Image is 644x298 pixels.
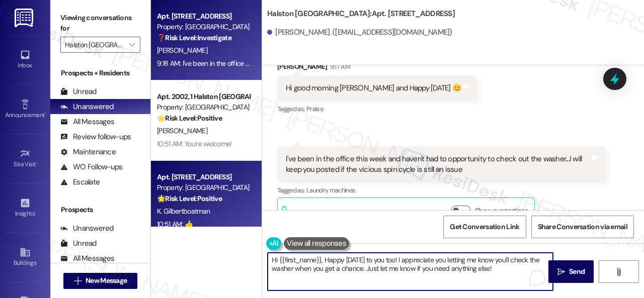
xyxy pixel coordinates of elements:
[157,139,232,148] div: 10:51 AM: You're welcome!
[60,10,140,37] label: Viewing conversations for
[157,114,222,123] strong: 🌟 Risk Level: Positive
[5,145,45,172] a: Site Visit •
[306,186,356,194] span: Laundry machines
[557,268,565,276] i: 
[157,194,222,203] strong: 🌟 Risk Level: Positive
[157,207,210,216] span: K. Gilbertboatman
[569,266,585,277] span: Send
[475,206,528,216] label: Show suggestions
[63,273,138,289] button: New Message
[50,205,150,215] div: Prospects
[50,68,150,78] div: Prospects + Residents
[15,9,35,27] img: ResiDesk Logo
[157,126,207,135] span: [PERSON_NAME]
[60,102,114,112] div: Unanswered
[5,46,45,73] a: Inbox
[286,83,461,93] div: Hi good morning [PERSON_NAME] and Happy [DATE] 😊
[60,162,122,172] div: WO Follow-ups
[157,102,250,113] div: Property: [GEOGRAPHIC_DATA]
[277,61,477,75] div: [PERSON_NAME]
[157,46,207,55] span: [PERSON_NAME]
[268,253,553,290] textarea: To enrich screen reader interactions, please activate Accessibility in Grammarly extension settings
[277,183,606,197] div: Tagged as:
[35,209,36,216] span: •
[60,147,116,157] div: Maintenance
[86,275,127,286] span: New Message
[306,105,323,113] span: Praise
[60,86,97,97] div: Unread
[36,159,38,166] span: •
[443,216,526,238] button: Get Conversation Link
[157,91,250,102] div: Apt. 2002, 1 Halston [GEOGRAPHIC_DATA]
[74,277,82,285] i: 
[277,102,477,116] div: Tagged as:
[538,222,627,232] span: Share Conversation via email
[328,61,350,72] div: 9:17 AM
[129,41,135,49] i: 
[5,244,45,271] a: Buildings
[157,220,193,229] div: 10:51 AM: 👍
[65,37,124,53] input: All communities
[157,11,250,22] div: Apt. [STREET_ADDRESS]
[615,268,622,276] i: 
[60,117,114,127] div: All Messages
[531,216,634,238] button: Share Conversation via email
[45,110,46,117] span: •
[267,27,452,38] div: [PERSON_NAME]. ([EMAIL_ADDRESS][DOMAIN_NAME])
[286,154,590,175] div: I've been in the office this week and haven't had to opportunity to check out the washer...I will...
[548,260,594,283] button: Send
[60,223,114,234] div: Unanswered
[450,222,519,232] span: Get Conversation Link
[5,194,45,222] a: Insights •
[267,9,455,19] b: Halston [GEOGRAPHIC_DATA]: Apt. [STREET_ADDRESS]
[60,253,114,264] div: All Messages
[157,22,250,32] div: Property: [GEOGRAPHIC_DATA]
[157,59,613,68] div: 9:18 AM: I've been in the office this week and haven't had to opportunity to check out the washer...
[157,33,231,42] strong: ❓ Risk Level: Investigate
[60,177,100,187] div: Escalate
[157,182,250,193] div: Property: [GEOGRAPHIC_DATA]
[60,132,131,142] div: Review follow-ups
[280,206,339,224] div: Related guidelines
[60,238,97,249] div: Unread
[157,172,250,182] div: Apt. [STREET_ADDRESS]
